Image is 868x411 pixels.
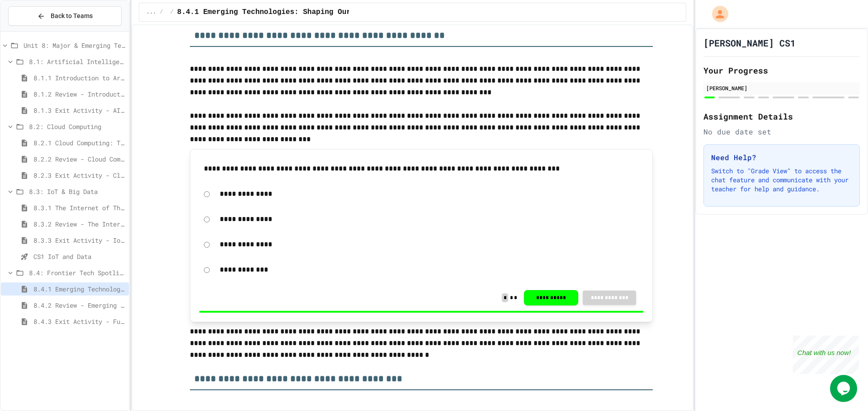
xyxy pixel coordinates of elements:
[703,126,860,137] div: No due date set
[33,138,125,148] span: 8.2.1 Cloud Computing: Transforming the Digital World
[29,122,125,131] span: 8.2: Cloud Computing
[33,219,125,229] span: 8.3.2 Review - The Internet of Things and Big Data
[146,9,156,16] span: ...
[703,4,731,24] div: My Account
[711,166,852,194] p: Switch to "Grade View" to access the chat feature and communicate with your teacher for help and ...
[24,41,125,50] span: Unit 8: Major & Emerging Technologies
[33,171,125,180] span: 8.2.3 Exit Activity - Cloud Service Detective
[29,187,125,196] span: 8.3: IoT & Big Data
[703,110,860,123] h2: Assignment Details
[51,11,93,21] span: Back to Teams
[170,9,174,16] span: /
[33,89,125,99] span: 8.1.2 Review - Introduction to Artificial Intelligence
[29,268,125,277] span: 8.4: Frontier Tech Spotlight
[33,252,125,261] span: CS1 IoT and Data
[177,7,416,18] span: 8.4.1 Emerging Technologies: Shaping Our Digital Future
[33,154,125,164] span: 8.2.2 Review - Cloud Computing
[706,84,857,92] div: [PERSON_NAME]
[33,300,125,310] span: 8.4.2 Review - Emerging Technologies: Shaping Our Digital Future
[33,106,125,115] span: 8.1.3 Exit Activity - AI Detective
[33,317,125,326] span: 8.4.3 Exit Activity - Future Tech Challenge
[160,9,163,16] span: /
[33,203,125,212] span: 8.3.1 The Internet of Things and Big Data: Our Connected Digital World
[830,375,859,402] iframe: chat widget
[33,284,125,294] span: 8.4.1 Emerging Technologies: Shaping Our Digital Future
[711,152,852,163] h3: Need Help?
[793,336,859,374] iframe: chat widget
[703,64,860,77] h2: Your Progress
[29,57,125,66] span: 8.1: Artificial Intelligence Basics
[33,73,125,83] span: 8.1.1 Introduction to Artificial Intelligence
[703,37,796,49] h1: [PERSON_NAME] CS1
[33,236,125,245] span: 8.3.3 Exit Activity - IoT Data Detective Challenge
